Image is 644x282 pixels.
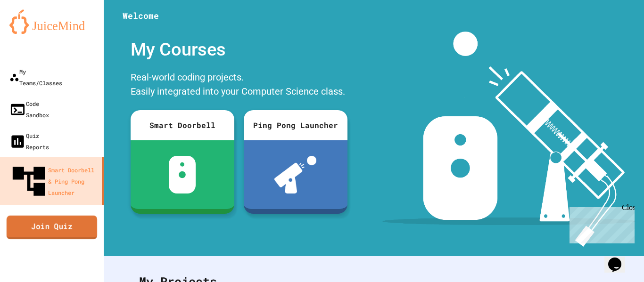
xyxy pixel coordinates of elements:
img: ppl-with-ball.png [274,156,316,193]
div: My Teams/Classes [9,66,62,89]
img: logo-orange.svg [9,9,94,34]
div: Ping Pong Launcher [244,110,347,140]
iframe: chat widget [604,244,635,273]
div: Quiz Reports [9,130,49,153]
div: Real-world coding projects. Easily integrated into your Computer Science class. [126,68,352,103]
img: banner-image-my-projects.png [382,32,635,247]
div: Code Sandbox [9,98,49,121]
img: sdb-white.svg [169,156,196,193]
a: Join Quiz [7,215,97,239]
div: My Courses [126,32,352,68]
div: Smart Doorbell [131,110,234,140]
div: Smart Doorbell & Ping Pong Launcher [9,162,98,201]
iframe: chat widget [566,203,635,243]
div: Chat with us now!Close [4,4,65,60]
